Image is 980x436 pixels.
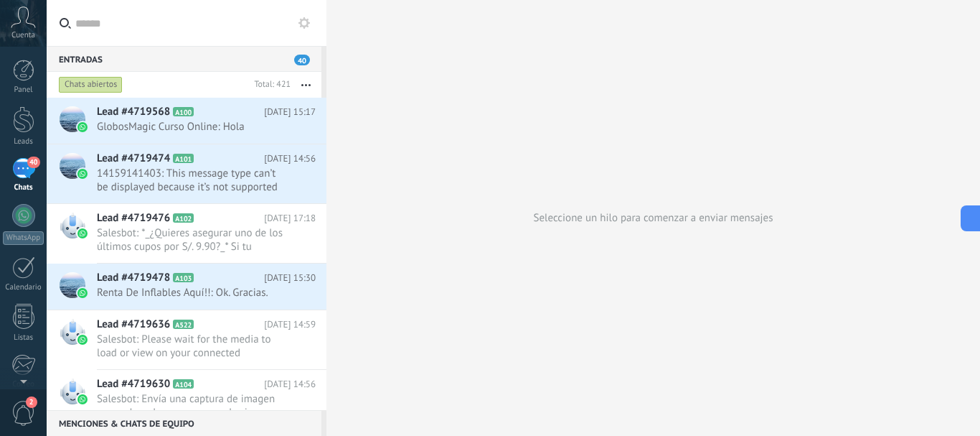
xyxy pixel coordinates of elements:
div: Listas [3,333,44,343]
img: waba.svg [77,288,88,298]
span: Lead #4719636 [97,317,170,332]
span: 40 [294,55,310,65]
span: Lead #4719474 [97,152,170,166]
span: Cuenta [11,31,35,40]
a: Lead #4719636 A522 [DATE] 14:59 Salesbot: Please wait for the media to load or view on your conne... [47,310,326,369]
a: Lead #4719476 A102 [DATE] 17:18 Salesbot: *_¿Quieres asegurar uno de los últimos cupos por S/. 9.... [47,204,326,263]
span: Renta De Inflables Aquí!!: Ok. Gracias. [97,286,288,300]
span: A101 [173,154,194,163]
div: Entradas [47,46,321,72]
span: Lead #4719630 [97,377,170,391]
div: Panel [3,85,44,95]
span: Salesbot: *_¿Quieres asegurar uno de los últimos cupos por S/. 9.90?_* Si tu respuesta es SI. Aqu... [97,226,288,254]
span: [DATE] 17:18 [264,211,316,226]
span: Lead #4719568 [97,105,170,119]
span: A104 [173,379,194,389]
img: waba.svg [77,228,88,238]
span: 40 [27,157,39,168]
a: Lead #4719478 A103 [DATE] 15:30 Renta De Inflables Aquí!!: Ok. Gracias. [47,264,326,310]
button: Más [291,72,321,98]
span: [DATE] 14:56 [264,377,316,391]
img: waba.svg [77,394,88,404]
div: WhatsApp [3,231,44,245]
div: Leads [3,137,44,147]
div: Chats [3,183,44,193]
span: Lead #4719478 [97,271,170,285]
span: [DATE] 15:30 [264,271,316,285]
div: Chats abiertos [59,76,123,93]
div: Menciones & Chats de equipo [47,410,321,436]
a: Lead #4719474 A101 [DATE] 14:56 14159141403: This message type can’t be displayed because it’s no... [47,144,326,203]
span: A522 [173,320,194,329]
span: [DATE] 14:56 [264,152,316,166]
div: Total: 421 [248,78,291,92]
span: A100 [173,107,194,116]
span: [DATE] 14:59 [264,317,316,332]
a: Lead #4719630 A104 [DATE] 14:56 Salesbot: Envía una captura de imagen para saber el porque no pue... [47,370,326,429]
a: Lead #4719568 A100 [DATE] 15:17 GlobosMagic Curso Online: Hola [47,98,326,144]
span: Salesbot: Please wait for the media to load or view on your connected WhatsApp mobile app. [97,333,288,360]
img: waba.svg [77,122,88,132]
img: waba.svg [77,169,88,179]
span: A102 [173,213,194,223]
div: Calendario [3,283,44,292]
span: GlobosMagic Curso Online: Hola [97,120,288,134]
span: A103 [173,273,194,282]
span: Salesbot: Envía una captura de imagen para saber el porque no puedes ingresar. [97,392,288,419]
span: Lead #4719476 [97,211,170,226]
img: waba.svg [77,335,88,345]
span: 2 [26,396,37,408]
span: [DATE] 15:17 [264,105,316,119]
span: 14159141403: This message type can’t be displayed because it’s not supported yet. [97,167,288,194]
